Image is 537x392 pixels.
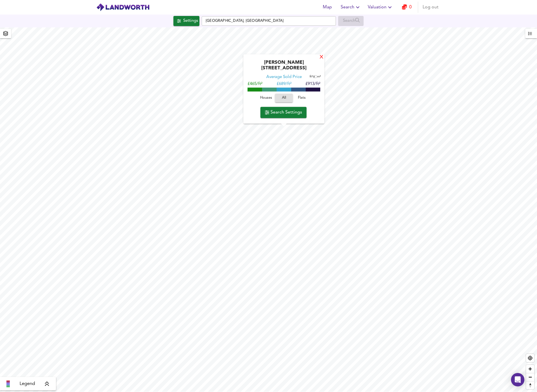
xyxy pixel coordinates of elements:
[266,75,302,80] div: Average Sold Price
[420,2,441,13] button: Log out
[423,3,439,11] span: Log out
[173,16,199,26] div: Click to configure Search Settings
[338,2,363,13] button: Search
[317,75,321,79] span: m²
[368,3,393,11] span: Valuation
[294,95,309,101] span: Flats
[511,373,524,386] div: Open Intercom Messenger
[526,373,534,381] span: Zoom out
[260,107,307,118] button: Search Settings
[246,60,322,75] div: [PERSON_NAME][STREET_ADDRESS]
[275,94,293,103] button: All
[248,82,262,86] span: £465/ft²
[321,3,334,11] span: Map
[202,16,336,26] input: Enter a location...
[526,381,534,389] button: Reset bearing to north
[398,2,416,13] button: 0
[265,108,302,116] span: Search Settings
[257,94,275,103] button: Houses
[318,2,336,13] button: Map
[341,3,361,11] span: Search
[183,17,198,25] div: Settings
[277,82,291,86] span: £ 689/ft²
[173,16,199,26] button: Settings
[310,75,313,79] span: ft²
[526,354,534,362] button: Find my location
[305,82,320,86] span: £913/ft²
[366,2,395,13] button: Valuation
[526,373,534,381] button: Zoom out
[526,365,534,373] button: Zoom in
[402,3,412,11] a: 0
[278,95,290,101] span: All
[293,94,311,103] button: Flats
[258,95,274,101] span: Houses
[338,16,364,26] div: Enable a Source before running a Search
[20,381,35,387] span: Legend
[96,3,150,11] img: logo
[319,55,324,60] div: X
